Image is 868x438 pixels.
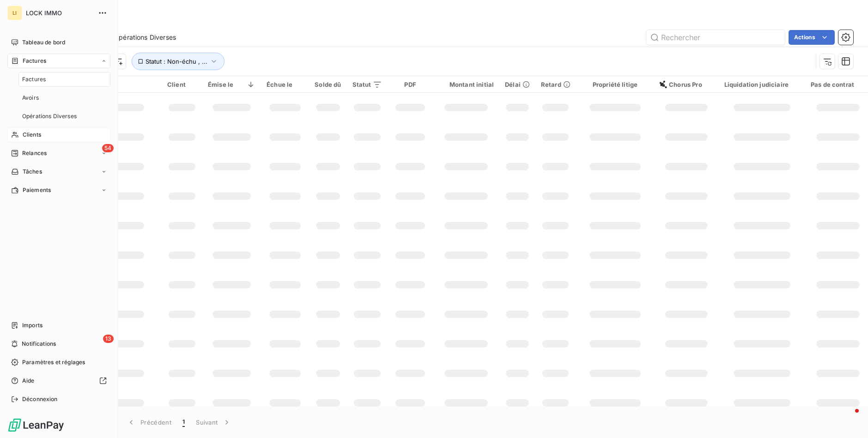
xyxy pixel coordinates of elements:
[582,81,649,88] div: Propriété litige
[22,340,56,348] span: Notifications
[23,186,51,194] span: Paiements
[352,81,382,88] div: Statut
[22,149,47,157] span: Relances
[646,30,785,45] input: Rechercher
[23,57,46,65] span: Factures
[26,9,92,17] span: LOCK IMMO
[177,413,190,432] button: 1
[190,413,237,432] button: Suivant
[22,38,65,47] span: Tableau de bord
[121,413,177,432] button: Précédent
[837,407,859,429] iframe: Intercom live chat
[7,373,110,388] a: Aide
[22,94,39,102] span: Avoirs
[167,81,197,88] div: Client
[724,81,800,88] div: Liquidation judiciaire
[22,75,46,84] span: Factures
[22,358,85,366] span: Paramètres et réglages
[23,168,42,176] span: Tâches
[103,335,114,343] span: 13
[811,81,865,88] div: Pas de contrat
[208,81,255,88] div: Émise le
[114,33,176,42] span: Opérations Diverses
[22,112,77,120] span: Opérations Diverses
[393,81,427,88] div: PDF
[102,144,114,152] span: 54
[132,53,225,70] button: Statut : Non-échu , ...
[22,395,58,403] span: Déconnexion
[7,418,65,432] img: Logo LeanPay
[505,81,530,88] div: Délai
[267,81,303,88] div: Échue le
[182,418,185,427] span: 1
[315,81,341,88] div: Solde dû
[22,377,35,385] span: Aide
[541,81,571,88] div: Retard
[146,58,207,65] span: Statut : Non-échu , ...
[22,321,42,330] span: Imports
[438,81,494,88] div: Montant initial
[660,81,713,88] div: Chorus Pro
[23,131,41,139] span: Clients
[7,6,22,20] div: LI
[789,30,835,45] button: Actions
